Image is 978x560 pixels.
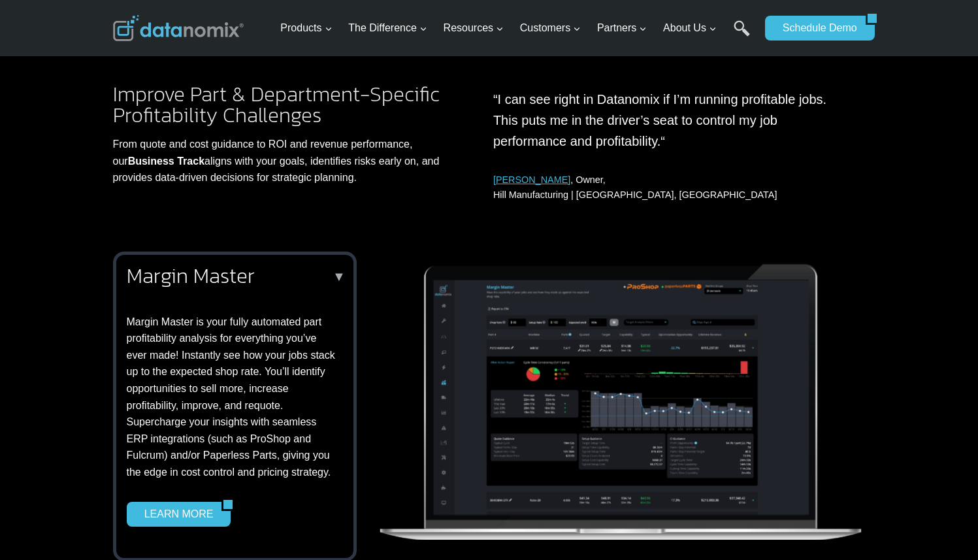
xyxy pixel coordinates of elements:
p: “I can see right in Datanomix if I’m running profitable jobs. This puts me in the driver’s seat t... [493,89,834,152]
span: The Difference [348,20,427,37]
p: ▼ [333,272,346,281]
h2: Margin Master [127,265,338,286]
a: LEARN MORE [127,502,222,527]
p: Margin Master is your fully automated part profitability analysis for everything you’ve ever made... [127,297,338,481]
span: , Owner, [493,174,606,185]
nav: Primary Navigation [275,7,758,50]
span: Resources [444,20,504,37]
span: Customers [520,20,581,37]
strong: Business Track [128,156,204,167]
a: [PERSON_NAME] [493,174,570,185]
img: Datanomix Margin Master [378,252,866,539]
span: Products [280,20,332,37]
img: Datanomix [113,15,244,41]
a: Schedule Demo [765,16,866,41]
h2: Improve Part & Department-Specific Profitability Challenges [113,84,441,125]
p: From quote and cost guidance to ROI and revenue performance, our aligns with your goals, identifi... [113,136,441,186]
a: Search [734,20,750,50]
span: About Us [663,20,717,37]
span: Partners [597,20,647,37]
span: Hill Manufacturing | [GEOGRAPHIC_DATA], [GEOGRAPHIC_DATA] [493,189,777,200]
